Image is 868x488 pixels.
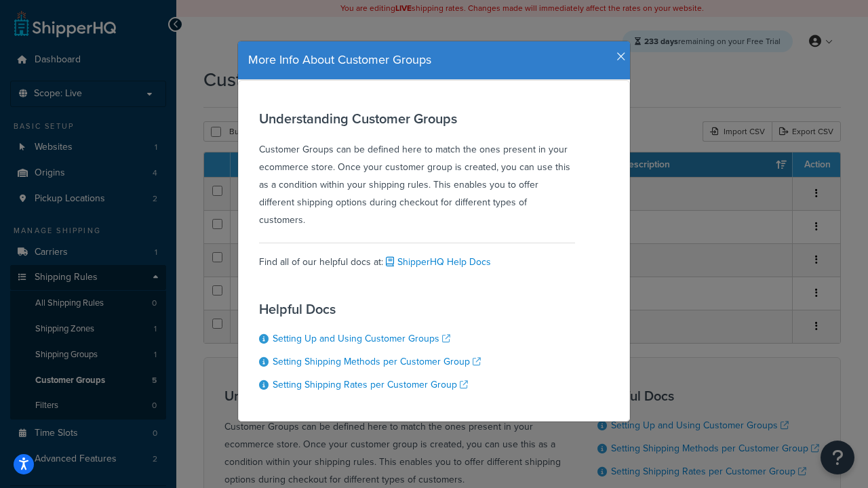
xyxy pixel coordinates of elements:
[383,255,491,269] a: ShipperHQ Help Docs
[259,111,575,229] div: Customer Groups can be defined here to match the ones present in your ecommerce store. Once your ...
[273,331,450,346] a: Setting Up and Using Customer Groups
[273,378,468,392] a: Setting Shipping Rates per Customer Group
[248,52,620,69] h4: More Info About Customer Groups
[273,354,481,369] a: Setting Shipping Methods per Customer Group
[259,243,575,271] div: Find all of our helpful docs at:
[259,111,575,126] h3: Understanding Customer Groups
[259,302,481,317] h3: Helpful Docs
